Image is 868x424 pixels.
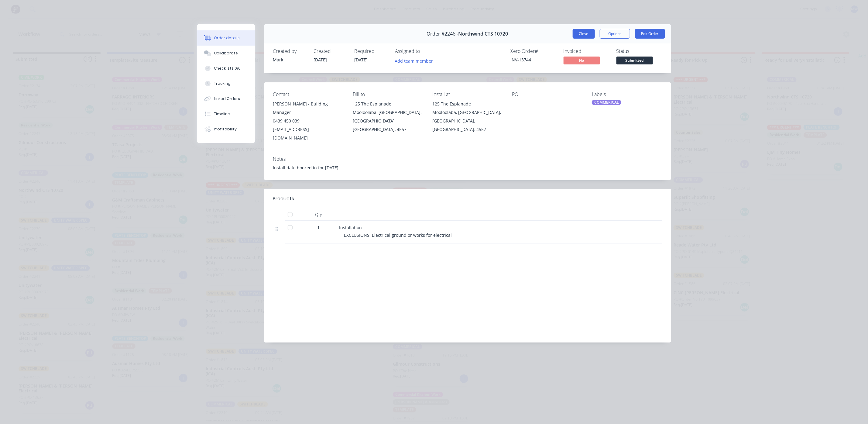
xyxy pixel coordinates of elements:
span: [DATE] [355,57,368,63]
div: Mooloolaba, [GEOGRAPHIC_DATA], [GEOGRAPHIC_DATA], [GEOGRAPHIC_DATA], 4557 [353,108,423,134]
div: Mark [273,57,307,63]
button: Add team member [392,57,436,65]
button: Collaborate [197,46,255,61]
span: No [564,57,600,64]
div: INV-13744 [511,57,556,63]
button: Timeline [197,106,255,122]
button: Submitted [616,57,653,66]
span: Order #2246 - [427,31,458,37]
button: Order details [197,30,255,46]
div: 125 The EsplanadeMooloolaba, [GEOGRAPHIC_DATA], [GEOGRAPHIC_DATA], [GEOGRAPHIC_DATA], 4557 [353,100,423,134]
div: Profitability [214,126,237,132]
span: [DATE] [314,57,327,63]
div: PO [512,91,582,97]
div: Notes [273,156,662,162]
div: Invoiced [564,48,609,54]
div: COMMERICAL [592,100,621,105]
div: Xero Order # [511,48,556,54]
div: Status [616,48,662,54]
button: Linked Orders [197,91,255,106]
div: Bill to [353,91,423,97]
div: Assigned to [395,48,456,54]
div: Install at [432,91,502,97]
button: Profitability [197,122,255,137]
div: Order details [214,35,240,41]
div: Install date booked in for [DATE] [273,164,662,171]
div: 125 The Esplanade [432,100,502,108]
div: 125 The Esplanade [353,100,423,108]
div: Required [355,48,388,54]
div: Products [273,195,294,202]
button: Checklists 0/0 [197,61,255,76]
span: Installation [339,225,362,230]
div: Created [314,48,347,54]
div: Contact [273,91,343,97]
div: Checklists 0/0 [214,66,241,71]
div: [PERSON_NAME] - Building Manager [273,100,343,117]
button: Tracking [197,76,255,91]
span: 1 [317,224,320,231]
div: Tracking [214,81,231,86]
div: Labels [592,91,662,97]
div: 0439 450 039 [273,117,343,125]
div: Qty [300,209,337,221]
div: [EMAIL_ADDRESS][DOMAIN_NAME] [273,125,343,142]
button: Edit Order [635,29,665,39]
span: Northwind CTS 10720 [458,31,508,37]
span: EXCLUSIONS: Electrical ground or works for electrical [344,232,452,238]
div: Collaborate [214,50,238,56]
div: [PERSON_NAME] - Building Manager0439 450 039[EMAIL_ADDRESS][DOMAIN_NAME] [273,100,343,142]
div: Linked Orders [214,96,240,102]
div: Mooloolaba, [GEOGRAPHIC_DATA], [GEOGRAPHIC_DATA], [GEOGRAPHIC_DATA], 4557 [432,108,502,134]
button: Add team member [395,57,437,65]
button: Close [573,29,595,39]
div: 125 The EsplanadeMooloolaba, [GEOGRAPHIC_DATA], [GEOGRAPHIC_DATA], [GEOGRAPHIC_DATA], 4557 [432,100,502,134]
span: Submitted [616,57,653,64]
button: Options [600,29,630,39]
div: Created by [273,48,307,54]
div: Timeline [214,111,230,117]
